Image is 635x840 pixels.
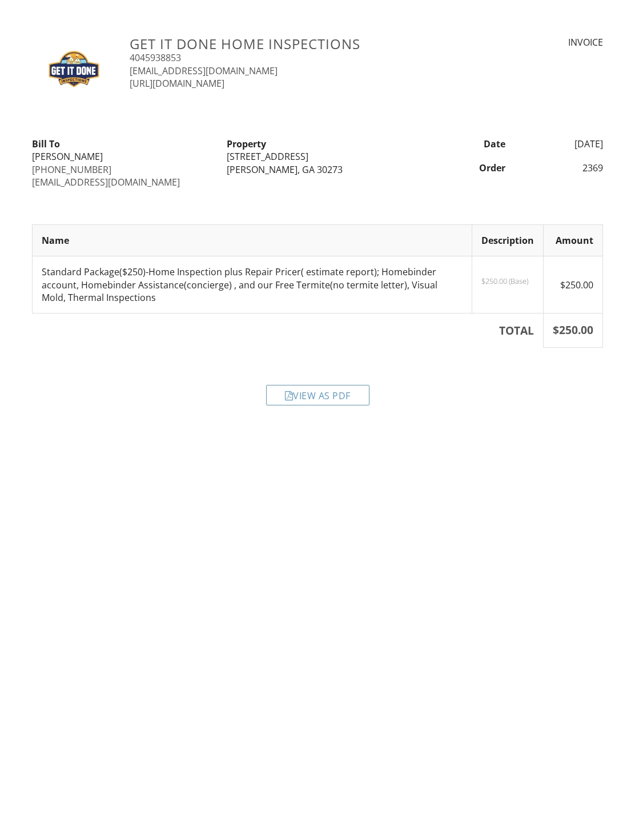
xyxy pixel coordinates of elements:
[544,224,603,256] th: Amount
[227,163,408,176] div: [PERSON_NAME], GA 30273
[130,77,224,90] a: [URL][DOMAIN_NAME]
[512,162,610,174] div: 2369
[42,266,437,304] span: Standard Package($250)-Home Inspection plus Repair Pricer( estimate report); Homebinder account, ...
[32,36,116,99] img: 220C4CF2-2948-445C-BF81-EAA69DB50A29.jpeg
[227,138,266,150] strong: Property
[32,163,111,176] a: [PHONE_NUMBER]
[33,224,472,256] th: Name
[227,150,408,163] div: [STREET_ADDRESS]
[481,276,534,286] p: $250.00 (Base)
[130,51,181,64] a: 4045938853
[472,224,544,256] th: Description
[32,150,213,163] div: [PERSON_NAME]
[32,176,180,188] a: [EMAIL_ADDRESS][DOMAIN_NAME]
[415,162,513,174] div: Order
[130,65,278,77] a: [EMAIL_ADDRESS][DOMAIN_NAME]
[512,138,610,150] div: [DATE]
[544,256,603,314] td: $250.00
[32,138,60,150] strong: Bill To
[266,385,369,405] div: View as PDF
[544,314,603,348] th: $250.00
[471,36,603,49] div: INVOICE
[33,314,544,348] th: TOTAL
[266,392,369,405] a: View as PDF
[130,36,457,51] h3: GET IT DONE HOME INSPECTIONS
[415,138,513,150] div: Date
